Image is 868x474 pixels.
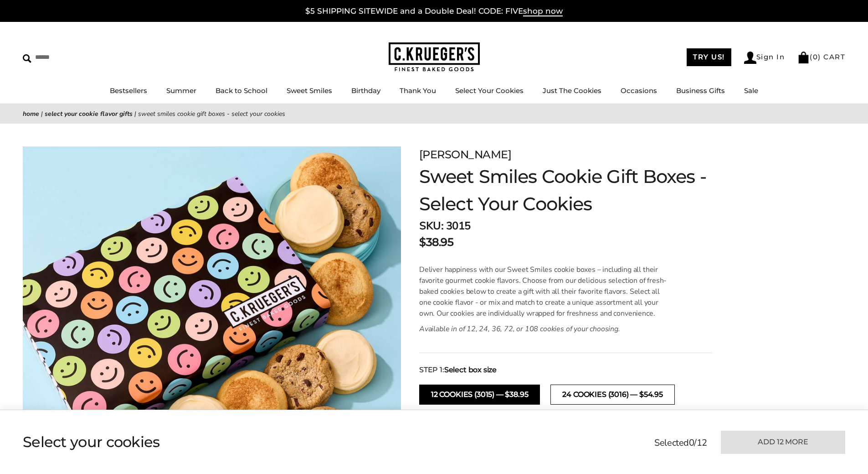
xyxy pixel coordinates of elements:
[744,52,756,64] img: Account
[523,6,563,16] span: shop now
[400,86,436,95] a: Thank You
[110,86,147,95] a: Bestsellers
[689,437,694,449] span: 0
[446,219,471,233] span: 3015
[419,365,712,375] div: STEP 1:
[419,264,668,319] p: Deliver happiness with our Sweet Smiles cookie boxes – including all their favorite gourmet cooki...
[419,146,712,163] p: [PERSON_NAME]
[23,54,31,63] img: Search
[419,385,540,405] button: 12 Cookies (3015) — $38.95
[797,52,810,63] img: Bag
[550,385,674,405] button: 24 Cookies (3016) — $54.95
[797,52,845,61] a: (0) CART
[444,365,497,375] strong: Select box size
[41,109,43,118] span: |
[687,48,731,66] a: TRY US!
[813,52,818,61] span: 0
[389,42,480,72] img: C.KRUEGER'S
[697,437,707,449] span: 12
[166,86,196,95] a: Summer
[744,86,758,95] a: Sale
[216,86,267,95] a: Back to School
[45,109,133,118] a: Select Your Cookie Flavor Gifts
[23,109,845,119] nav: breadcrumbs
[23,109,39,118] a: Home
[654,436,707,450] p: Selected /
[305,6,563,16] a: $5 SHIPPING SITEWIDE and a Double Deal! CODE: FIVEshop now
[351,86,380,95] a: Birthday
[744,52,785,64] a: Sign In
[419,219,443,233] strong: SKU:
[676,86,725,95] a: Business Gifts
[23,50,131,64] input: Search
[287,86,332,95] a: Sweet Smiles
[138,109,285,118] span: Sweet Smiles Cookie Gift Boxes - Select Your Cookies
[419,163,712,218] h1: Sweet Smiles Cookie Gift Boxes - Select Your Cookies
[134,109,136,118] span: |
[455,86,524,95] a: Select Your Cookies
[721,431,845,454] button: Add 12 more
[543,86,601,95] a: Just The Cookies
[419,324,620,334] em: Available in of 12, 24, 36, 72, or 108 cookies of your choosing.
[419,234,453,250] p: $38.95
[621,86,657,95] a: Occasions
